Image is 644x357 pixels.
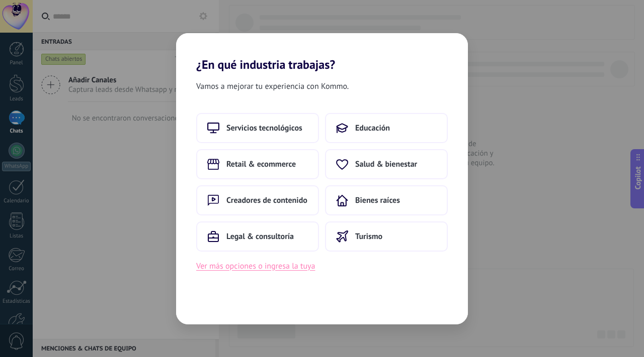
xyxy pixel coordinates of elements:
button: Creadores de contenido [196,185,319,215]
button: Turismo [325,221,448,252]
span: Creadores de contenido [226,195,307,205]
span: Retail & ecommerce [226,159,296,169]
span: Servicios tecnológicos [226,123,302,133]
span: Salud & bienestar [355,159,417,169]
button: Servicios tecnológicos [196,113,319,143]
span: Turismo [355,231,382,242]
span: Educación [355,123,390,133]
span: Legal & consultoría [226,231,294,242]
button: Salud & bienestar [325,149,448,179]
button: Educación [325,113,448,143]
h2: ¿En qué industria trabajas? [176,33,468,72]
button: Bienes raíces [325,185,448,215]
button: Legal & consultoría [196,221,319,252]
button: Retail & ecommerce [196,149,319,179]
span: Bienes raíces [355,195,400,205]
span: Vamos a mejorar tu experiencia con Kommo. [196,80,349,93]
button: Ver más opciones o ingresa la tuya [196,260,315,273]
